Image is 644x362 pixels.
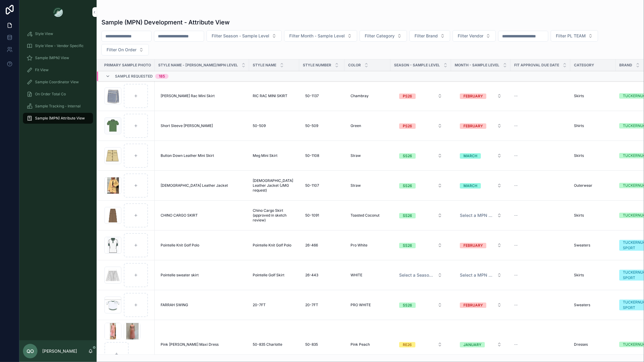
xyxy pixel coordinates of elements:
[394,210,447,221] button: Select Button
[351,94,369,98] span: Chambray
[514,123,567,128] a: --
[514,94,567,98] a: --
[403,243,412,248] div: SS26
[351,273,362,278] span: WHITE
[403,342,412,348] div: RE26
[455,150,507,161] button: Select Button
[455,180,507,191] button: Select Button
[161,243,199,248] span: Pointelle Knit Golf Polo
[161,273,199,278] span: Pointelle sweater skirt
[463,243,483,248] div: FEBRUARY
[158,63,238,68] span: Style Name - [PERSON_NAME]/MPN Level
[253,94,296,98] a: RIC RAC MINI SKIRT
[305,213,319,218] span: 50-1091
[303,181,341,190] a: 50-1107
[303,211,341,220] a: 50-1091
[253,63,276,68] span: Style Name
[161,123,213,128] span: Short Sleeve [PERSON_NAME]
[574,243,590,248] span: Sweaters
[23,28,93,39] a: Style View
[574,342,588,347] span: Dresses
[394,180,447,191] a: Select Button
[253,273,284,278] span: Pointelle Golf Skirt
[574,94,612,98] a: Skirts
[348,211,387,220] a: Toasted Coconut
[399,272,435,278] span: Select a Season on MPN Level
[161,94,215,98] span: [PERSON_NAME] Rac Mini Skirt
[161,213,198,218] span: CHINO CARGO SKIRT
[253,273,296,278] a: Pointelle Golf Skirt
[284,30,357,42] button: Select Button
[455,300,507,310] button: Select Button
[158,240,245,250] a: Pointelle Knit Golf Polo
[455,180,507,191] a: Select Button
[158,151,245,160] a: Button Down Leather Mini Skirt
[394,150,447,161] button: Select Button
[394,299,447,311] a: Select Button
[455,120,507,131] button: Select Button
[455,299,507,311] a: Select Button
[348,91,387,101] a: Chambray
[253,153,277,158] span: Meg Mini Skirt
[394,63,440,68] span: Season - Sample Level
[394,339,447,350] button: Select Button
[463,123,483,129] div: FEBRUARY
[403,213,412,218] div: SS26
[253,208,296,223] a: Chino Cargo Skirt (approved in sketch review)
[574,243,612,248] a: Sweaters
[348,63,361,68] span: Color
[305,94,319,98] span: 50-1137
[514,342,518,347] span: --
[305,123,318,128] span: 50-509
[348,300,387,310] a: PRO WHITE
[253,303,296,307] a: 20-7FT
[460,212,495,218] span: Select a MPN LEVEL ORDER MONTH
[394,90,447,102] a: Select Button
[303,270,341,280] a: 26-443
[403,153,412,159] div: SS26
[23,40,93,51] a: Style View - Vendor Specific
[551,30,598,42] button: Select Button
[253,123,296,128] a: 50-509
[253,94,287,98] span: RIC RAC MINI SKIRT
[303,91,341,101] a: 50-1137
[158,121,245,131] a: Short Sleeve [PERSON_NAME]
[463,183,477,189] div: MARCH
[574,123,612,128] a: Shirts
[574,273,584,278] span: Skirts
[158,181,245,190] a: [DEMOGRAPHIC_DATA] Leather Jacket
[460,272,495,278] span: Select a MPN LEVEL ORDER MONTH
[574,153,584,158] span: Skirts
[514,63,559,68] span: Fit Approval Due Date
[305,273,318,278] span: 26-443
[455,63,499,68] span: MONTH - SAMPLE LEVEL
[253,178,296,193] span: [DEMOGRAPHIC_DATA] Leather Jacket (JMG request)
[514,273,518,278] span: --
[348,121,387,131] a: Green
[161,342,219,347] span: Pink [PERSON_NAME] Maxi Dress
[23,52,93,63] a: Sample (MPN) View
[394,120,447,132] a: Select Button
[403,183,412,189] div: SS26
[365,33,395,39] span: Filter Category
[574,153,612,158] a: Skirts
[348,181,387,190] a: Straw
[35,92,66,97] span: On Order Total Co
[23,113,93,124] a: Sample (MPN) Attribute View
[351,123,361,128] span: Green
[514,243,567,248] a: --
[158,340,245,349] a: Pink [PERSON_NAME] Maxi Dress
[253,303,266,307] span: 20-7FT
[455,339,507,350] button: Select Button
[514,243,518,248] span: --
[101,18,230,27] h1: Sample (MPN) Development - Attribute View
[253,342,296,347] a: 50-835 Charlotte
[458,33,483,39] span: Filter Vendor
[23,89,93,100] a: On Order Total Co
[360,30,407,42] button: Select Button
[253,342,282,347] span: 50-835 Charlotte
[574,123,584,128] span: Shirts
[514,153,518,158] span: --
[305,303,318,307] span: 20-7FT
